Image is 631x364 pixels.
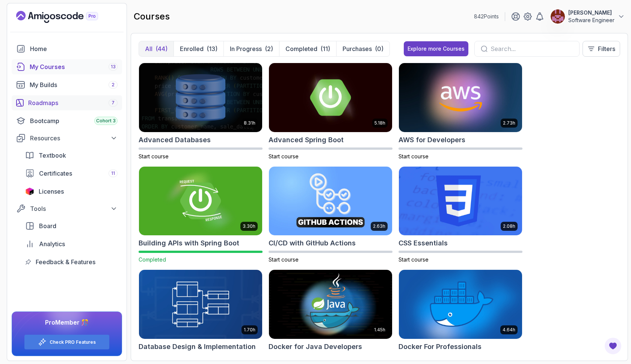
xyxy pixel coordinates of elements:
span: Completed [139,256,166,263]
p: All [145,44,152,53]
a: bootcamp [12,113,122,128]
p: 5.18h [374,120,385,126]
span: 11 [111,170,115,176]
div: Bootcamp [30,116,118,125]
button: Enrolled(13) [174,41,223,56]
a: courses [12,59,122,74]
button: Check PRO Features [24,334,110,350]
button: Completed(11) [279,41,336,56]
p: Software Engineer [568,17,614,24]
p: 842 Points [474,13,499,20]
h2: AWS for Developers [399,135,465,145]
a: licenses [21,184,122,199]
h2: CSS Essentials [399,238,448,248]
img: Docker for Java Developers card [269,270,392,339]
a: textbook [21,148,122,163]
div: (11) [320,44,330,53]
h2: Database Design & Implementation [139,341,256,352]
p: 3.30h [243,223,255,229]
button: Open Feedback Button [604,337,622,355]
p: 1.45h [374,327,385,333]
div: (0) [375,44,383,53]
button: Resources [12,131,122,145]
h2: Building APIs with Spring Boot [139,238,239,248]
span: Cohort 3 [96,118,116,124]
img: Building APIs with Spring Boot card [139,167,262,236]
p: Completed [285,44,317,53]
h2: Advanced Spring Boot [269,135,344,145]
div: (13) [207,44,217,53]
img: AWS for Developers card [399,63,522,132]
a: board [21,218,122,233]
h2: courses [134,11,170,23]
span: Start course [139,153,169,159]
p: 2.73h [503,120,515,126]
button: Filters [583,41,620,57]
p: 8.31h [244,120,255,126]
h2: Advanced Databases [139,135,211,145]
span: Start course [269,153,299,159]
img: Advanced Databases card [139,63,262,132]
a: certificates [21,166,122,181]
a: analytics [21,236,122,251]
div: (44) [155,44,168,53]
button: In Progress(2) [223,41,279,56]
a: Check PRO Features [50,339,96,345]
span: 2 [112,82,115,88]
a: home [12,41,122,56]
span: Start course [399,153,429,159]
span: 7 [112,100,115,106]
a: feedback [21,254,122,269]
img: jetbrains icon [25,188,34,195]
img: CI/CD with GitHub Actions card [269,167,392,236]
a: Building APIs with Spring Boot card3.30hBuilding APIs with Spring BootCompleted [139,166,263,264]
p: [PERSON_NAME] [568,9,614,17]
h2: Docker For Professionals [399,341,482,352]
a: Landing page [16,11,115,23]
button: Tools [12,202,122,215]
img: CSS Essentials card [399,167,522,236]
p: Filters [598,44,615,53]
div: Home [30,44,118,53]
h2: CI/CD with GitHub Actions [269,238,356,248]
span: Feedback & Features [36,257,95,266]
div: Roadmaps [28,98,118,107]
span: Licenses [39,187,64,196]
img: Advanced Spring Boot card [269,63,392,132]
p: 2.63h [373,223,385,229]
p: In Progress [230,44,262,53]
span: Board [39,221,56,230]
button: Explore more Courses [404,41,468,56]
span: Analytics [39,239,65,248]
div: My Builds [30,80,118,89]
div: Explore more Courses [408,45,465,53]
img: Database Design & Implementation card [139,270,262,339]
img: Docker For Professionals card [399,270,522,339]
button: user profile image[PERSON_NAME]Software Engineer [550,9,625,24]
a: builds [12,77,122,92]
div: (2) [265,44,273,53]
h2: Docker for Java Developers [269,341,362,352]
a: roadmaps [12,95,122,110]
p: 1.70h [244,327,255,333]
span: 13 [111,64,116,70]
div: My Courses [30,62,118,71]
button: All(44) [139,41,174,56]
p: 4.64h [503,327,515,333]
span: Start course [399,256,429,263]
p: Enrolled [180,44,204,53]
span: Start course [269,256,299,263]
button: Purchases(0) [336,41,389,56]
p: 2.08h [503,223,515,229]
input: Search... [491,44,573,53]
span: Certificates [39,169,72,178]
div: Tools [30,204,118,213]
div: Resources [30,134,118,143]
p: Purchases [343,44,372,53]
span: Textbook [39,151,66,160]
img: user profile image [551,9,565,24]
